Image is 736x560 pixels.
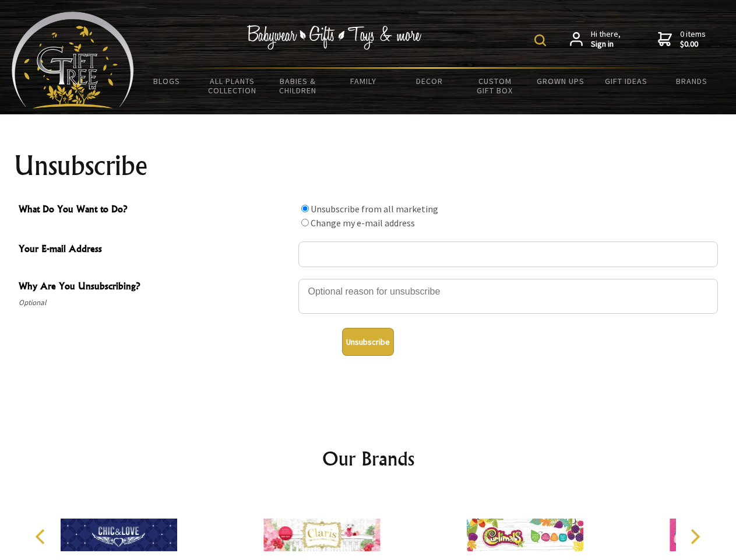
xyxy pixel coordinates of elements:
[19,296,293,310] span: Optional
[19,279,293,296] span: Why Are You Unsubscribing?
[591,39,621,50] strong: Sign in
[331,69,397,93] a: Family
[301,219,309,226] input: What Do You Want to Do?
[658,29,706,50] a: 0 items$0.00
[12,12,134,108] img: Babyware - Gifts - Toys and more...
[462,69,528,103] a: Custom Gift Box
[570,29,621,50] a: Hi there,Sign in
[342,328,394,356] button: Unsubscribe
[247,25,422,50] img: Babywear - Gifts - Toys & more
[265,69,331,103] a: Babies & Children
[298,279,718,314] textarea: Why Are You Unsubscribing?
[19,242,293,258] span: Your E-mail Address
[311,203,438,215] label: Unsubscribe from all marketing
[534,34,546,46] img: product search
[659,69,725,93] a: Brands
[593,69,659,93] a: Gift Ideas
[14,152,723,180] h1: Unsubscribe
[680,29,706,50] span: 0 items
[298,242,718,267] input: Your E-mail Address
[19,202,293,219] span: What Do You Want to Do?
[29,524,55,549] button: Previous
[527,69,593,93] a: Grown Ups
[301,205,309,212] input: What Do You Want to Do?
[591,29,621,50] span: Hi there,
[23,444,713,473] h2: Our Brands
[680,39,706,50] strong: $0.00
[682,524,707,549] button: Next
[134,69,200,93] a: BLOGS
[200,69,266,103] a: All Plants Collection
[396,69,462,93] a: Decor
[311,217,415,229] label: Change my e-mail address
